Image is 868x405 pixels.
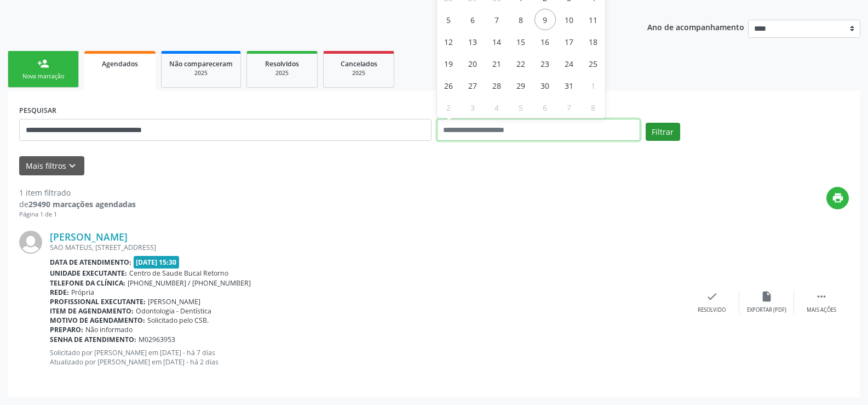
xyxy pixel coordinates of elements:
span: Outubro 31, 2025 [559,75,580,96]
b: Senha de atendimento: [50,335,136,344]
p: Ano de acompanhamento [647,20,744,33]
b: Unidade executante: [50,269,127,278]
div: Nova marcação [16,72,71,81]
span: Odontologia - Dentística [136,306,211,316]
span: Outubro 15, 2025 [510,31,532,52]
span: Própria [71,288,94,297]
span: Outubro 7, 2025 [486,9,508,30]
span: M02963953 [139,335,175,344]
b: Profissional executante: [50,297,146,306]
span: Outubro 12, 2025 [438,31,459,52]
span: Outubro 9, 2025 [534,9,556,30]
div: Mais ações [807,306,836,314]
b: Rede: [50,288,69,297]
div: 2025 [255,69,309,77]
span: [PERSON_NAME] [148,297,200,306]
label: PESQUISAR [19,102,56,119]
div: person_add [37,58,49,70]
span: Outubro 5, 2025 [438,9,459,30]
span: Novembro 1, 2025 [583,75,604,96]
span: Outubro 13, 2025 [462,31,484,52]
b: Motivo de agendamento: [50,316,145,325]
span: Outubro 17, 2025 [559,31,580,52]
span: Novembro 4, 2025 [486,96,508,118]
span: Novembro 3, 2025 [462,96,484,118]
span: Outubro 22, 2025 [510,53,532,74]
span: Outubro 25, 2025 [583,53,604,74]
span: Outubro 30, 2025 [534,75,556,96]
div: Resolvido [698,306,726,314]
span: Outubro 21, 2025 [486,53,508,74]
i: print [832,192,844,204]
button: Mais filtroskeyboard_arrow_down [19,156,84,175]
div: SAO MATEUS, [STREET_ADDRESS] [50,243,685,252]
b: Item de agendamento: [50,306,134,316]
div: 2025 [169,69,233,77]
span: Outubro 16, 2025 [534,31,556,52]
span: [PHONE_NUMBER] / [PHONE_NUMBER] [128,278,251,288]
button: Filtrar [646,123,680,141]
div: 2025 [331,69,386,77]
span: Centro de Saude Bucal Retorno [129,269,228,278]
i:  [815,290,827,303]
span: Outubro 28, 2025 [486,75,508,96]
i: insert_drive_file [761,290,773,303]
span: Novembro 8, 2025 [583,96,604,118]
div: Página 1 de 1 [19,210,136,219]
button: print [826,187,849,209]
img: img [19,231,42,254]
span: Outubro 20, 2025 [462,53,484,74]
a: [PERSON_NAME] [50,231,128,243]
span: Outubro 18, 2025 [583,31,604,52]
span: Outubro 8, 2025 [510,9,532,30]
span: Outubro 19, 2025 [438,53,459,74]
strong: 29490 marcações agendadas [28,199,136,209]
span: Outubro 10, 2025 [559,9,580,30]
span: Outubro 26, 2025 [438,75,459,96]
span: Cancelados [341,59,377,69]
span: Novembro 6, 2025 [534,96,556,118]
span: Não informado [85,325,133,334]
span: Outubro 14, 2025 [486,31,508,52]
div: de [19,198,136,210]
div: 1 item filtrado [19,187,136,198]
span: Solicitado pelo CSB. [147,316,209,325]
span: [DATE] 15:30 [134,256,180,269]
i: keyboard_arrow_down [66,160,78,172]
span: Não compareceram [169,59,233,69]
span: Outubro 6, 2025 [462,9,484,30]
span: Outubro 27, 2025 [462,75,484,96]
span: Outubro 11, 2025 [583,9,604,30]
span: Novembro 2, 2025 [438,96,459,118]
span: Novembro 5, 2025 [510,96,532,118]
span: Outubro 24, 2025 [559,53,580,74]
i: check [706,290,718,303]
div: Exportar (PDF) [747,306,786,314]
b: Preparo: [50,325,83,334]
p: Solicitado por [PERSON_NAME] em [DATE] - há 7 dias Atualizado por [PERSON_NAME] em [DATE] - há 2 ... [50,348,685,367]
span: Outubro 29, 2025 [510,75,532,96]
b: Data de atendimento: [50,258,131,267]
span: Resolvidos [265,59,299,69]
b: Telefone da clínica: [50,278,125,288]
span: Novembro 7, 2025 [559,96,580,118]
span: Outubro 23, 2025 [534,53,556,74]
span: Agendados [102,59,138,69]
